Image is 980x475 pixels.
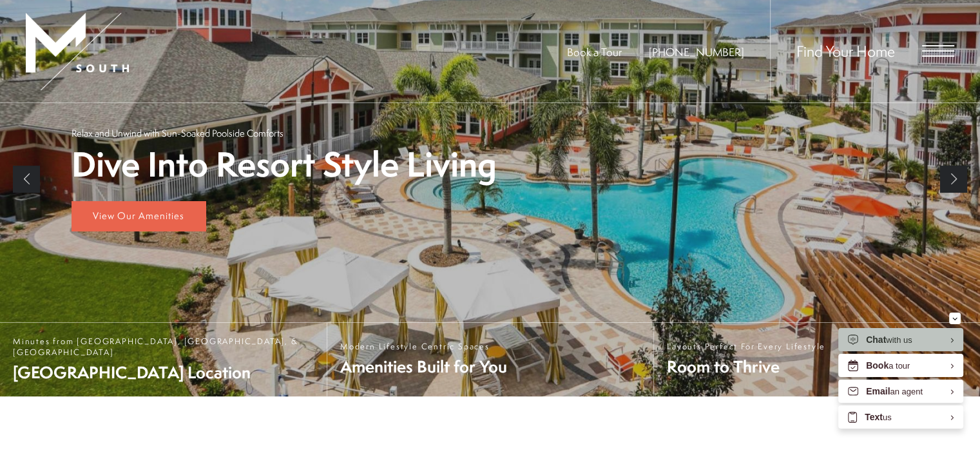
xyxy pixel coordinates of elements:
[327,323,653,396] a: Modern Lifestyle Centric Spaces
[649,44,744,59] span: [PHONE_NUMBER]
[93,209,184,222] span: View Our Amenities
[340,355,507,378] span: Amenities Built for You
[649,44,744,59] a: Call Us at 813-570-8014
[72,126,283,140] p: Relax and Unwind with Sun-Soaked Poolside Comforts
[26,13,129,90] img: MSouth
[667,341,825,352] span: Layouts Perfect For Every Lifestyle
[72,201,206,232] a: View Our Amenities
[940,166,967,193] a: Next
[13,361,314,383] span: [GEOGRAPHIC_DATA] Location
[72,146,497,183] p: Dive Into Resort Style Living
[922,45,954,57] button: Open Menu
[340,341,507,352] span: Modern Lifestyle Centric Spaces
[13,166,40,193] a: Previous
[796,41,895,61] a: Find Your Home
[653,323,980,396] a: Layouts Perfect For Every Lifestyle
[13,336,314,358] span: Minutes from [GEOGRAPHIC_DATA], [GEOGRAPHIC_DATA], & [GEOGRAPHIC_DATA]
[567,44,622,59] a: Book a Tour
[667,355,825,378] span: Room to Thrive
